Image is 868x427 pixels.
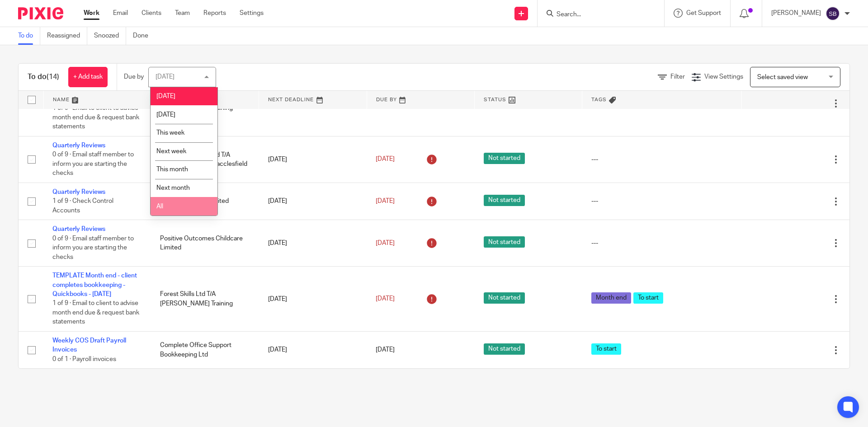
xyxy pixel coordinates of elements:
[52,226,105,232] a: Quarterly Reviews
[376,296,395,302] span: [DATE]
[591,292,631,304] span: Month end
[259,267,367,332] td: [DATE]
[156,166,188,173] span: This month
[175,9,190,18] a: Team
[52,198,113,214] span: 1 of 9 · Check Control Accounts
[591,155,733,164] div: ---
[259,136,367,183] td: [DATE]
[18,7,63,19] img: Pixie
[591,239,733,248] div: ---
[156,112,175,118] span: [DATE]
[704,74,743,80] span: View Settings
[376,347,395,353] span: [DATE]
[156,93,175,99] span: [DATE]
[259,332,367,369] td: [DATE]
[151,332,259,369] td: Complete Office Support Bookkeeping Ltd
[156,203,163,210] span: All
[376,198,395,204] span: [DATE]
[826,6,840,21] img: svg%3E
[124,72,144,81] p: Due by
[757,74,808,80] span: Select saved view
[633,292,663,304] span: To start
[133,27,155,45] a: Done
[52,189,105,195] a: Quarterly Reviews
[259,183,367,220] td: [DATE]
[52,151,134,176] span: 0 of 9 · Email staff member to inform you are starting the checks
[484,195,525,206] span: Not started
[484,343,525,355] span: Not started
[52,338,126,353] a: Weekly COS Draft Payroll Invoices
[113,9,128,18] a: Email
[376,240,395,246] span: [DATE]
[156,74,175,80] div: [DATE]
[670,74,685,80] span: Filter
[484,153,525,164] span: Not started
[484,236,525,248] span: Not started
[52,356,116,362] span: 0 of 1 · Payroll invoices
[28,72,59,82] h1: To do
[156,185,190,191] span: Next month
[240,9,264,18] a: Settings
[591,343,621,355] span: To start
[68,67,108,87] a: + Add task
[52,142,105,149] a: Quarterly Reviews
[18,27,40,45] a: To do
[484,292,525,304] span: Not started
[142,9,161,18] a: Clients
[94,27,126,45] a: Snoozed
[52,235,134,260] span: 0 of 9 · Email staff member to inform you are starting the checks
[771,9,821,18] p: [PERSON_NAME]
[52,105,139,130] span: 1 of 9 · Email to client to advise month end due & request bank statements
[591,197,733,206] div: ---
[686,10,721,16] span: Get Support
[84,9,99,18] a: Work
[376,156,395,163] span: [DATE]
[156,148,186,155] span: Next week
[52,272,137,297] a: TEMPLATE Month end - client completes bookkeeping - Quickbooks - [DATE]
[47,27,87,45] a: Reassigned
[259,220,367,267] td: [DATE]
[156,130,184,136] span: This week
[556,11,637,19] input: Search
[591,97,607,102] span: Tags
[151,267,259,332] td: Forest Skills Ltd T/A [PERSON_NAME] Training
[203,9,226,18] a: Reports
[47,73,59,80] span: (14)
[151,220,259,267] td: Positive Outcomes Childcare Limited
[52,300,139,325] span: 1 of 9 · Email to client to advise month end due & request bank statements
